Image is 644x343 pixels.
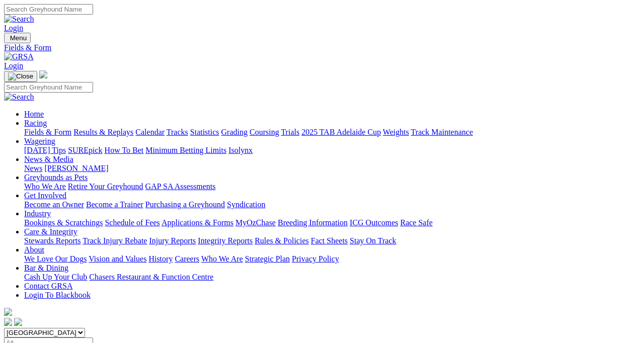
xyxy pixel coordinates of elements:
[4,82,93,93] input: Search
[4,33,31,43] button: Toggle navigation
[24,191,66,200] a: Get Involved
[245,254,290,263] a: Strategic Plan
[149,236,196,245] a: Injury Reports
[24,182,66,191] a: Who We Are
[4,61,23,70] a: Login
[24,110,44,118] a: Home
[105,146,144,154] a: How To Bet
[145,146,226,154] a: Minimum Betting Limits
[4,24,23,32] a: Login
[89,254,146,263] a: Vision and Values
[24,254,87,263] a: We Love Our Dogs
[24,282,72,290] a: Contact GRSA
[24,254,640,264] div: About
[24,155,73,163] a: News & Media
[24,291,91,299] a: Login To Blackbook
[8,72,33,80] img: Close
[68,182,143,191] a: Retire Your Greyhound
[135,128,165,136] a: Calendar
[201,254,243,263] a: Who We Are
[4,93,34,102] img: Search
[24,146,640,155] div: Wagering
[24,173,88,182] a: Greyhounds as Pets
[198,236,253,245] a: Integrity Reports
[24,264,68,272] a: Bar & Dining
[175,254,199,263] a: Careers
[44,164,108,173] a: [PERSON_NAME]
[162,218,233,227] a: Applications & Forms
[411,128,473,136] a: Track Maintenance
[145,200,225,209] a: Purchasing a Greyhound
[24,227,77,236] a: Care & Integrity
[24,200,84,209] a: Become an Owner
[350,236,396,245] a: Stay On Track
[24,182,640,191] div: Greyhounds as Pets
[24,200,640,209] div: Get Involved
[167,128,188,136] a: Tracks
[89,273,213,281] a: Chasers Restaurant & Function Centre
[14,318,22,326] img: twitter.svg
[281,128,299,136] a: Trials
[24,218,103,227] a: Bookings & Scratchings
[4,308,12,316] img: logo-grsa-white.png
[86,200,143,209] a: Become a Trainer
[105,218,159,227] a: Schedule of Fees
[24,119,47,127] a: Racing
[39,70,47,78] img: logo-grsa-white.png
[24,273,87,281] a: Cash Up Your Club
[4,15,34,24] img: Search
[301,128,381,136] a: 2025 TAB Adelaide Cup
[227,200,265,209] a: Syndication
[250,128,279,136] a: Coursing
[4,318,12,326] img: facebook.svg
[400,218,432,227] a: Race Safe
[292,254,339,263] a: Privacy Policy
[311,236,348,245] a: Fact Sheets
[24,128,71,136] a: Fields & Form
[4,71,37,82] button: Toggle navigation
[24,218,640,227] div: Industry
[383,128,409,136] a: Weights
[24,236,640,245] div: Care & Integrity
[10,34,27,42] span: Menu
[24,164,640,173] div: News & Media
[24,236,80,245] a: Stewards Reports
[255,236,309,245] a: Rules & Policies
[4,4,93,15] input: Search
[24,128,640,137] div: Racing
[83,236,147,245] a: Track Injury Rebate
[190,128,219,136] a: Statistics
[24,146,66,154] a: [DATE] Tips
[235,218,276,227] a: MyOzChase
[350,218,398,227] a: ICG Outcomes
[148,254,173,263] a: History
[145,182,216,191] a: GAP SA Assessments
[24,209,51,218] a: Industry
[24,245,44,254] a: About
[73,128,133,136] a: Results & Replays
[24,137,55,145] a: Wagering
[68,146,102,154] a: SUREpick
[24,164,42,173] a: News
[24,273,640,282] div: Bar & Dining
[278,218,348,227] a: Breeding Information
[4,43,640,52] a: Fields & Form
[228,146,253,154] a: Isolynx
[221,128,248,136] a: Grading
[4,52,34,61] img: GRSA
